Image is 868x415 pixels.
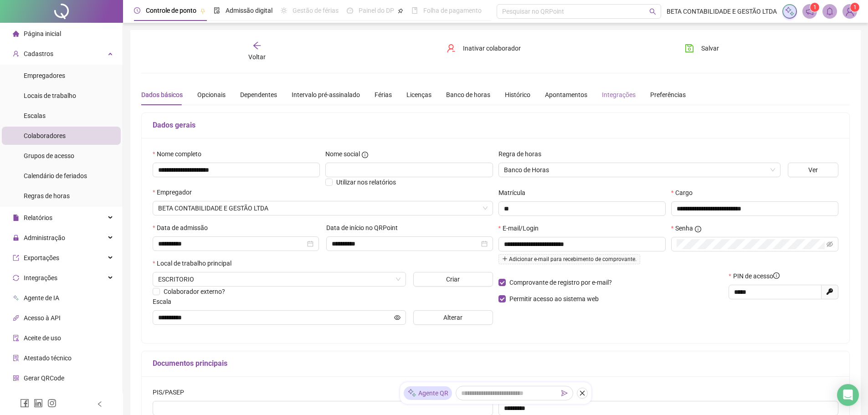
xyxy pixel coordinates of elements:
span: home [13,31,19,37]
label: Regra de horas [498,149,547,159]
div: Opcionais [197,90,226,100]
div: Banco de horas [446,90,490,100]
button: Inativar colaborador [440,41,528,56]
span: Exportações [24,254,59,261]
span: Folha de pagamento [423,7,482,14]
span: info-circle [362,152,368,158]
img: sparkle-icon.fc2bf0ac1784a2077858766a79e2daf3.svg [785,6,795,16]
span: Utilizar nos relatórios [336,179,396,186]
span: Alterar [443,313,462,323]
span: Gerar QRCode [24,374,64,382]
span: Atestado técnico [24,354,72,362]
label: Data de início no QRPoint [326,223,404,233]
span: Agente de IA [24,294,59,302]
span: qrcode [13,375,19,381]
label: Nome completo [153,149,207,159]
button: Alterar [413,310,493,325]
img: sparkle-icon.fc2bf0ac1784a2077858766a79e2daf3.svg [407,389,416,398]
span: sun [281,7,287,14]
span: Criar [446,274,460,284]
span: facebook [20,399,29,408]
span: arrow-left [252,41,262,50]
div: Dados básicos [141,90,183,100]
span: Grupos de acesso [24,152,74,159]
span: audit [13,335,19,341]
span: Voltar [248,53,266,61]
button: Ver [788,163,838,177]
label: E-mail/Login [498,223,544,233]
span: solution [13,355,19,361]
span: Adicionar e-mail para recebimento de comprovante. [498,254,640,264]
span: Administração [24,234,65,241]
label: Matrícula [498,188,531,198]
span: user-add [13,51,19,57]
span: Controle de ponto [146,7,196,14]
span: Inativar colaborador [463,43,521,53]
span: info-circle [773,272,780,279]
span: RUA CASIMIRO DE ABREL 334 LONDRINA [158,272,401,286]
span: left [97,401,103,407]
span: bell [826,7,834,15]
span: export [13,255,19,261]
span: pushpin [200,8,205,14]
span: Relatórios [24,214,52,221]
span: Admissão digital [226,7,272,14]
h5: Dados gerais [153,120,838,131]
div: Agente QR [404,386,452,400]
span: Colaborador externo? [164,288,225,295]
span: Banco de Horas [504,163,775,177]
sup: Atualize o seu contato no menu Meus Dados [850,3,859,12]
span: Empregadores [24,72,65,79]
span: plus [502,256,508,261]
span: PIN de acesso [733,271,780,281]
span: Salvar [701,43,719,53]
button: Salvar [678,41,726,56]
div: Integrações [602,90,636,100]
label: Empregador [153,187,198,197]
h5: Documentos principais [153,358,838,369]
label: PIS/PASEP [153,387,190,397]
div: Apontamentos [545,90,587,100]
span: Aceite de uso [24,334,61,342]
div: Open Intercom Messenger [837,384,859,406]
span: Regras de horas [24,192,70,200]
span: Painel do DP [359,7,394,14]
span: search [649,8,656,15]
span: api [13,315,19,321]
span: send [561,390,568,396]
span: 1 [813,4,817,10]
span: pushpin [398,8,403,14]
span: Senha [675,223,693,233]
span: dashboard [347,7,353,14]
span: Calendário de feriados [24,172,87,179]
div: Férias [375,90,392,100]
div: Intervalo pré-assinalado [292,90,360,100]
span: 1 [853,4,857,10]
label: Escala [153,297,177,307]
div: Preferências [650,90,686,100]
span: Acesso à API [24,314,61,322]
span: file [13,215,19,221]
img: 94285 [843,5,857,18]
span: eye [394,314,401,321]
span: linkedin [34,399,43,408]
label: Data de admissão [153,223,214,233]
span: lock [13,235,19,241]
span: Permitir acesso ao sistema web [509,295,599,302]
span: Página inicial [24,30,61,37]
div: Dependentes [240,90,277,100]
span: Integrações [24,274,57,282]
span: close [579,390,586,396]
label: Local de trabalho principal [153,258,237,268]
span: Comprovante de registro por e-mail? [509,279,612,286]
span: Gestão de férias [293,7,339,14]
sup: 1 [810,3,819,12]
div: Histórico [505,90,530,100]
span: Cadastros [24,50,53,57]
span: Escalas [24,112,46,119]
span: Ver [808,165,818,175]
span: Locais de trabalho [24,92,76,99]
label: Cargo [671,188,699,198]
span: sync [13,275,19,281]
span: BETA CONTABILIDADE E GESTÃO LTDA [158,201,488,215]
